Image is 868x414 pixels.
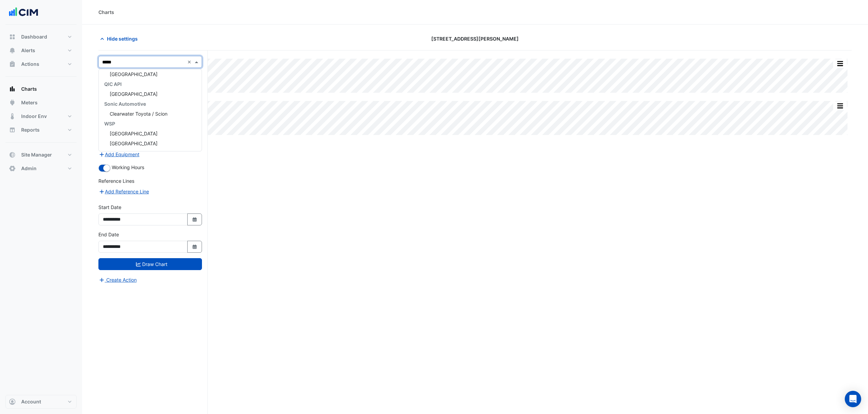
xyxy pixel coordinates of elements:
[104,121,115,127] span: WSP
[9,127,16,133] app-icon: Reports
[5,395,77,409] button: Account
[98,258,202,270] button: Draw Chart
[98,33,142,45] button: Hide settings
[21,33,47,40] span: Dashboard
[9,47,16,54] app-icon: Alerts
[5,123,77,137] button: Reports
[192,244,198,250] fa-icon: Select Date
[5,96,77,109] button: Meters
[187,58,193,65] span: Clear
[21,61,39,68] span: Actions
[8,5,39,19] img: Company Logo
[110,141,158,146] span: [GEOGRAPHIC_DATA]
[21,86,37,92] span: Charts
[21,99,38,106] span: Meters
[5,148,77,162] button: Site Manager
[833,59,847,68] button: More Options
[9,165,16,172] app-icon: Admin
[110,131,158,136] span: [GEOGRAPHIC_DATA]
[9,99,16,106] app-icon: Meters
[9,33,16,40] app-icon: Dashboard
[98,9,114,16] div: Charts
[9,86,16,92] app-icon: Charts
[9,151,16,158] app-icon: Site Manager
[9,113,16,120] app-icon: Indoor Env
[112,164,144,170] span: Working Hours
[21,151,52,158] span: Site Manager
[98,177,134,184] label: Reference Lines
[98,276,137,284] button: Create Action
[99,69,202,151] div: Options List
[104,101,146,107] span: Sonic Automotive
[5,57,77,71] button: Actions
[98,188,149,195] button: Add Reference Line
[833,102,847,110] button: More Options
[110,111,167,117] span: Clearwater Toyota / Scion
[5,44,77,57] button: Alerts
[21,165,37,172] span: Admin
[431,35,519,42] span: [STREET_ADDRESS][PERSON_NAME]
[21,47,35,54] span: Alerts
[21,398,41,405] span: Account
[5,30,77,44] button: Dashboard
[98,150,140,158] button: Add Equipment
[107,35,138,42] span: Hide settings
[5,162,77,175] button: Admin
[104,81,122,87] span: QIC API
[98,204,121,211] label: Start Date
[110,91,158,97] span: [GEOGRAPHIC_DATA]
[9,61,16,68] app-icon: Actions
[21,113,47,120] span: Indoor Env
[5,82,77,96] button: Charts
[845,391,861,407] div: Open Intercom Messenger
[192,217,198,222] fa-icon: Select Date
[5,109,77,123] button: Indoor Env
[98,231,119,238] label: End Date
[21,127,40,133] span: Reports
[110,71,158,77] span: [GEOGRAPHIC_DATA]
